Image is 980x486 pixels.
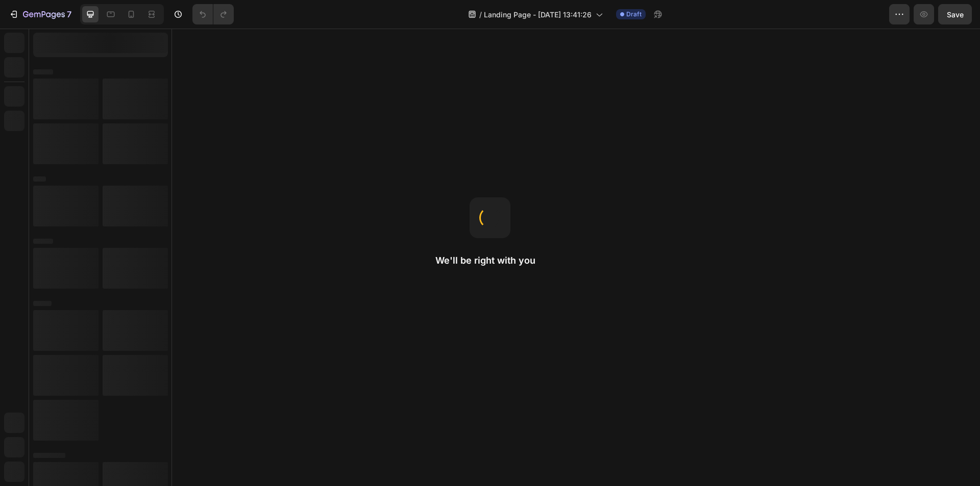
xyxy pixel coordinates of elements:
[67,8,71,20] p: 7
[435,254,545,267] h2: We'll be right with you
[192,4,234,24] div: Undo/Redo
[479,9,482,20] span: /
[947,10,964,19] span: Save
[4,4,76,24] button: 7
[484,9,592,20] span: Landing Page - [DATE] 13:41:26
[626,10,642,19] span: Draft
[938,4,972,24] button: Save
